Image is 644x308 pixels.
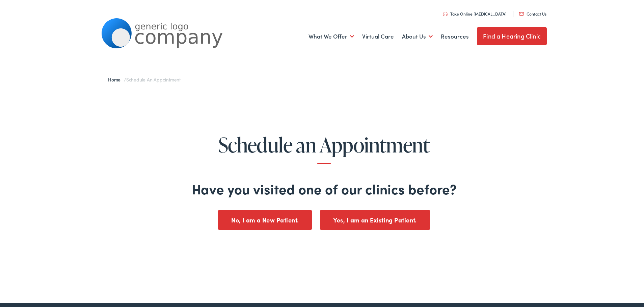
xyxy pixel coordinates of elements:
button: No, I am a New Patient. [218,209,312,229]
a: What We Offer [308,23,354,48]
a: Find a Hearing Clinic [477,26,547,44]
a: About Us [402,23,433,48]
a: Take Online [MEDICAL_DATA] [443,10,507,16]
a: Resources [441,23,469,48]
button: Yes, I am an Existing Patient. [320,209,430,229]
span: Schedule an Appointment [126,75,181,82]
a: Virtual Care [362,23,394,48]
h1: Schedule an Appointment [26,133,622,163]
img: utility icon [519,11,524,15]
h2: Have you visited one of our clinics before? [26,180,622,196]
a: Contact Us [519,10,546,16]
span: / [108,75,181,82]
a: Home [108,75,124,82]
img: utility icon [443,11,448,15]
